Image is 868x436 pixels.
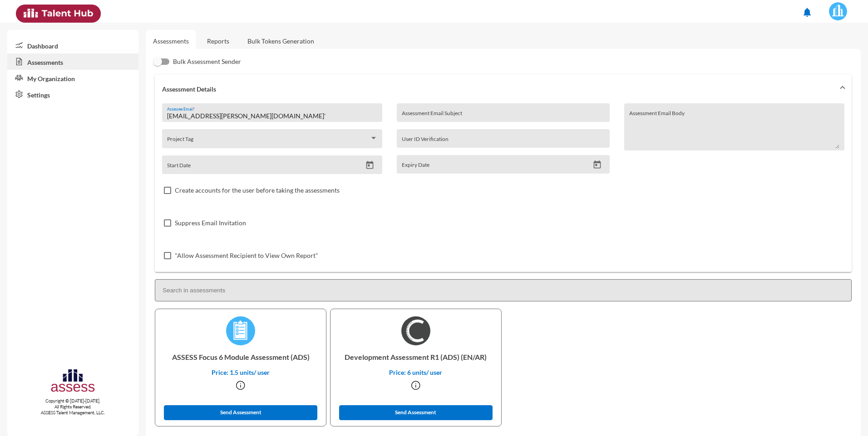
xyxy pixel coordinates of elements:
[175,185,340,196] span: Create accounts for the user before taking the assessments
[173,56,241,67] span: Bulk Assessment Sender
[7,70,138,86] a: My Organization
[362,160,378,170] button: Open calendar
[175,218,246,228] span: Suppress Email Invitation
[338,368,494,376] p: Price: 6 units/ user
[339,405,493,420] button: Send Assessment
[338,345,494,368] p: Development Assessment R1 (ADS) (EN/AR)
[50,368,96,396] img: assesscompany-logo.png
[7,37,138,53] a: Dashboard
[589,160,605,170] button: Open calendar
[240,30,321,52] a: Bulk Tokens Generation
[7,398,138,416] p: Copyright © [DATE]-[DATE]. All Rights Reserved. ASSESS Talent Management, LLC.
[153,37,189,45] a: Assessments
[155,74,852,103] mat-expansion-panel-header: Assessment Details
[163,345,319,368] p: ASSESS Focus 6 Module Assessment (ADS)
[162,85,833,93] mat-panel-title: Assessment Details
[155,279,852,301] input: Search in assessments
[155,103,852,272] div: Assessment Details
[164,405,317,420] button: Send Assessment
[7,86,138,102] a: Settings
[175,250,318,261] span: "Allow Assessment Recipient to View Own Report"
[7,53,138,70] a: Assessments
[200,30,237,52] a: Reports
[802,7,813,18] mat-icon: notifications
[167,112,378,120] input: Assessee Email
[163,368,319,376] p: Price: 1.5 units/ user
